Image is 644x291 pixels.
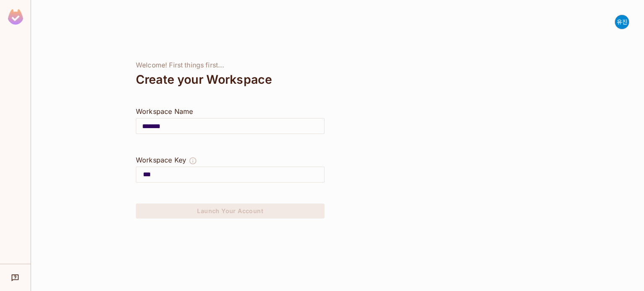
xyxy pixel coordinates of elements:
[6,269,25,286] div: Help & Updates
[615,15,629,29] img: 박유진
[136,203,325,219] button: Launch Your Account
[136,155,186,165] div: Workspace Key
[189,155,197,167] button: The Workspace Key is unique, and serves as the identifier of your workspace.
[136,61,325,70] div: Welcome! First things first...
[136,106,325,116] div: Workspace Name
[136,70,325,90] div: Create your Workspace
[8,9,23,25] img: SReyMgAAAABJRU5ErkJggg==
